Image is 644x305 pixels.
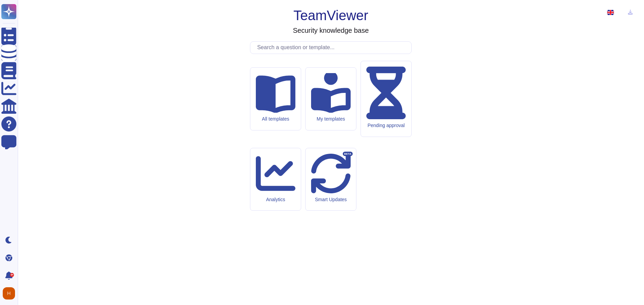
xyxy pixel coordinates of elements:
[311,116,351,122] div: My templates
[366,123,406,128] div: Pending approval
[254,42,411,54] input: Search a question or template...
[293,7,368,24] h1: TeamViewer
[1,286,20,301] button: user
[256,116,295,122] div: All templates
[3,287,15,300] img: user
[607,10,614,15] img: en
[293,26,369,34] h3: Security knowledge base
[343,152,353,156] div: BETA
[256,197,295,203] div: Analytics
[311,197,351,203] div: Smart Updates
[10,273,14,277] div: 9+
